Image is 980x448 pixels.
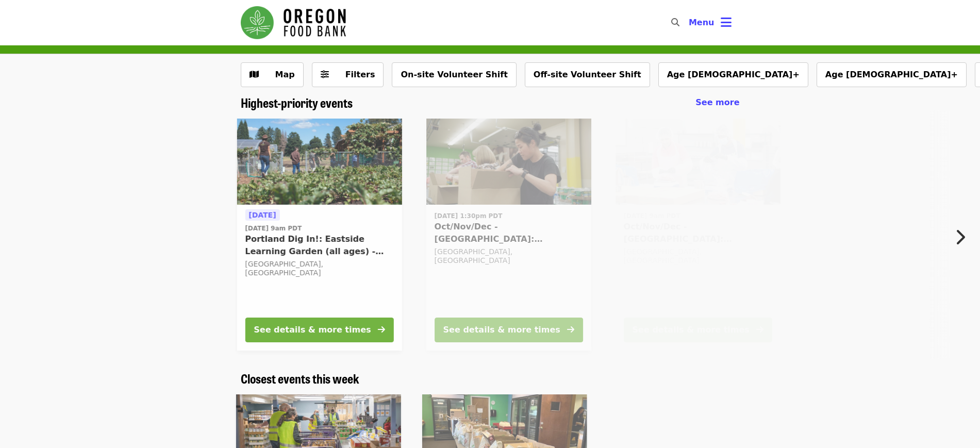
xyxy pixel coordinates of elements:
button: See details & more times [435,318,583,342]
span: Map [275,70,295,79]
button: Toggle account menu [680,10,740,35]
div: See details & more times [443,324,560,336]
i: sliders-h icon [321,70,329,79]
button: See details & more times [624,318,772,342]
img: Oregon Food Bank - Home [241,6,346,39]
button: Age [DEMOGRAPHIC_DATA]+ [658,62,808,87]
i: arrow-right icon [567,325,574,335]
div: [GEOGRAPHIC_DATA], [GEOGRAPHIC_DATA] [624,247,772,265]
img: Oct/Nov/Dec - Beaverton: Repack/Sort (age 10+) organized by Oregon Food Bank [616,119,780,205]
button: Next item [946,223,980,252]
i: map icon [250,70,259,79]
a: Closest events this week [241,371,359,386]
div: [GEOGRAPHIC_DATA], [GEOGRAPHIC_DATA] [435,247,583,265]
a: See more [695,96,739,109]
button: Show map view [241,62,304,87]
span: See more [695,97,739,107]
input: Search [686,10,694,35]
i: arrow-right icon [756,325,763,335]
span: Filters [345,70,375,79]
button: See details & more times [245,318,393,342]
time: [DATE] 1:30pm PDT [435,211,503,221]
a: See details for "Oct/Nov/Dec - Portland: Repack/Sort (age 8+)" [426,119,591,351]
span: Closest events this week [241,369,359,387]
span: Highest-priority events [241,93,353,111]
button: On-site Volunteer Shift [392,62,516,87]
img: Portland Dig In!: Eastside Learning Garden (all ages) - Aug/Sept/Oct organized by Oregon Food Bank [237,119,402,205]
div: See details & more times [254,324,371,336]
div: [GEOGRAPHIC_DATA], [GEOGRAPHIC_DATA] [245,260,393,277]
div: See details & more times [633,324,750,336]
span: Oct/Nov/Dec - [GEOGRAPHIC_DATA]: Repack/Sort (age [DEMOGRAPHIC_DATA]+) [435,221,583,245]
time: [DATE] 9am PDT [624,211,680,221]
span: [DATE] [248,211,276,219]
span: Portland Dig In!: Eastside Learning Garden (all ages) - Aug/Sept/Oct [245,233,393,258]
button: Age [DEMOGRAPHIC_DATA]+ [817,62,967,87]
a: See details for "Oct/Nov/Dec - Beaverton: Repack/Sort (age 10+)" [616,119,780,351]
span: Oct/Nov/Dec - [GEOGRAPHIC_DATA]: Repack/Sort (age [DEMOGRAPHIC_DATA]+) [624,221,772,245]
i: search icon [671,18,679,27]
a: Highest-priority events [241,95,353,110]
i: bars icon [721,15,732,30]
i: arrow-right icon [377,325,385,335]
button: Filters (0 selected) [312,62,384,87]
div: Highest-priority events [232,95,748,110]
img: Oct/Nov/Dec - Portland: Repack/Sort (age 8+) organized by Oregon Food Bank [426,119,591,205]
span: Menu [689,18,715,27]
div: Closest events this week [232,371,748,386]
i: chevron-right icon [955,227,965,247]
a: See details for "Portland Dig In!: Eastside Learning Garden (all ages) - Aug/Sept/Oct" [237,119,402,351]
button: Off-site Volunteer Shift [525,62,650,87]
time: [DATE] 9am PDT [245,224,302,233]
